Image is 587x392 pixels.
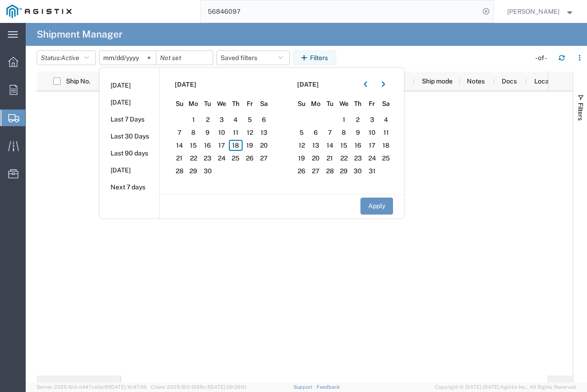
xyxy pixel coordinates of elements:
[243,140,257,151] span: 19
[100,179,159,196] li: Next 7 days
[379,153,393,164] span: 25
[295,140,309,151] span: 12
[337,127,351,138] span: 8
[187,166,201,177] span: 29
[100,145,159,162] li: Last 90 days
[365,166,379,177] span: 31
[379,140,393,151] span: 18
[243,153,257,164] span: 26
[172,127,187,138] span: 7
[215,140,229,151] span: 17
[229,153,243,164] span: 25
[215,114,229,125] span: 3
[6,5,72,18] img: logo
[201,0,480,22] input: Search for shipment number, reference number
[365,127,379,138] span: 10
[309,127,323,138] span: 6
[293,384,316,390] a: Support
[100,111,159,128] li: Last 7 Days
[534,77,560,85] span: Location
[507,6,559,17] span: Carmen Montano
[379,127,393,138] span: 11
[365,114,379,125] span: 3
[379,99,393,109] span: Sa
[37,23,122,46] h4: Shipment Manager
[257,99,271,109] span: Sa
[175,80,196,89] span: [DATE]
[323,153,337,164] span: 21
[100,51,156,65] input: Not set
[172,153,187,164] span: 21
[337,99,351,109] span: We
[257,140,271,151] span: 20
[110,384,147,390] span: [DATE] 10:47:06
[216,50,290,65] button: Saved filters
[309,140,323,151] span: 13
[293,50,336,65] button: Filters
[37,50,96,65] button: Status:Active
[257,127,271,138] span: 13
[535,53,551,63] div: - of -
[243,127,257,138] span: 12
[187,99,201,109] span: Mo
[337,166,351,177] span: 29
[66,77,90,85] span: Ship No.
[200,166,215,177] span: 30
[351,140,365,151] span: 16
[209,384,246,390] span: [DATE] 09:39:01
[577,103,584,121] span: Filters
[187,140,201,151] span: 15
[156,51,213,65] input: Not set
[229,127,243,138] span: 11
[337,153,351,164] span: 22
[351,166,365,177] span: 30
[215,99,229,109] span: We
[316,384,340,390] a: Feedback
[323,166,337,177] span: 28
[323,127,337,138] span: 7
[309,153,323,164] span: 20
[295,99,309,109] span: Su
[100,162,159,179] li: [DATE]
[323,99,337,109] span: Tu
[200,99,215,109] span: Tu
[229,114,243,125] span: 4
[295,127,309,138] span: 5
[151,384,246,390] span: Client: 2025.19.0-129fbcf
[172,140,187,151] span: 14
[187,127,201,138] span: 8
[435,383,576,391] span: Copyright © [DATE]-[DATE] Agistix Inc., All Rights Reserved
[200,114,215,125] span: 2
[365,140,379,151] span: 17
[172,99,187,109] span: Su
[61,54,79,61] span: Active
[422,77,453,85] span: Ship mode
[351,127,365,138] span: 9
[295,153,309,164] span: 19
[243,99,257,109] span: Fr
[187,153,201,164] span: 22
[323,140,337,151] span: 14
[37,384,147,390] span: Server: 2025.19.0-d447cefac8f
[200,153,215,164] span: 23
[200,140,215,151] span: 16
[100,94,159,111] li: [DATE]
[297,80,319,89] span: [DATE]
[351,99,365,109] span: Th
[187,114,201,125] span: 1
[337,140,351,151] span: 15
[379,114,393,125] span: 4
[257,114,271,125] span: 6
[172,166,187,177] span: 28
[200,127,215,138] span: 9
[215,127,229,138] span: 10
[229,140,243,151] span: 18
[100,77,159,94] li: [DATE]
[229,99,243,109] span: Th
[502,77,517,85] span: Docs
[215,153,229,164] span: 24
[309,99,323,109] span: Mo
[467,77,485,85] span: Notes
[243,114,257,125] span: 5
[100,128,159,145] li: Last 30 Days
